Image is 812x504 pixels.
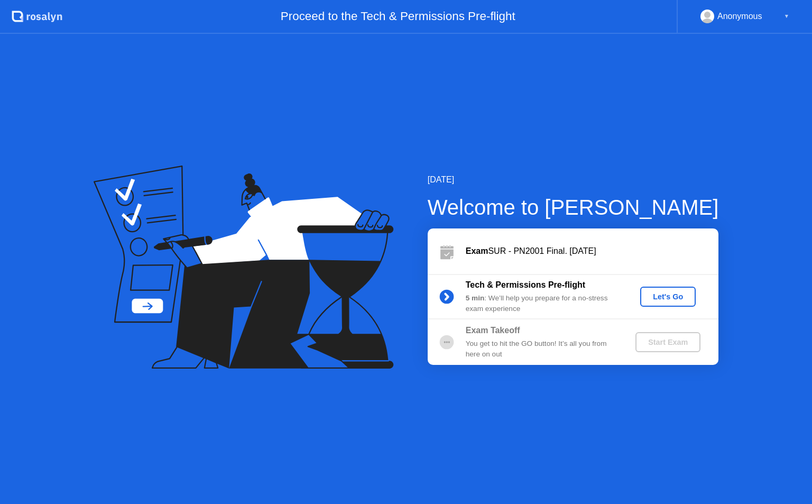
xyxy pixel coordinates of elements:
b: Tech & Permissions Pre-flight [466,280,585,289]
div: Anonymous [717,10,762,23]
div: ▼ [784,10,789,23]
button: Let's Go [640,287,696,307]
div: You get to hit the GO button! It’s all you from here on out [466,338,618,360]
div: Start Exam [640,338,696,346]
div: Let's Go [644,292,691,301]
button: Start Exam [635,332,700,352]
div: : We’ll help you prepare for a no-stress exam experience [466,293,618,315]
b: Exam Takeoff [466,326,520,335]
div: SUR - PN2001 Final. [DATE] [466,245,718,258]
b: 5 min [466,294,485,302]
div: Welcome to [PERSON_NAME] [428,191,719,223]
b: Exam [466,246,488,255]
div: [DATE] [428,173,719,186]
